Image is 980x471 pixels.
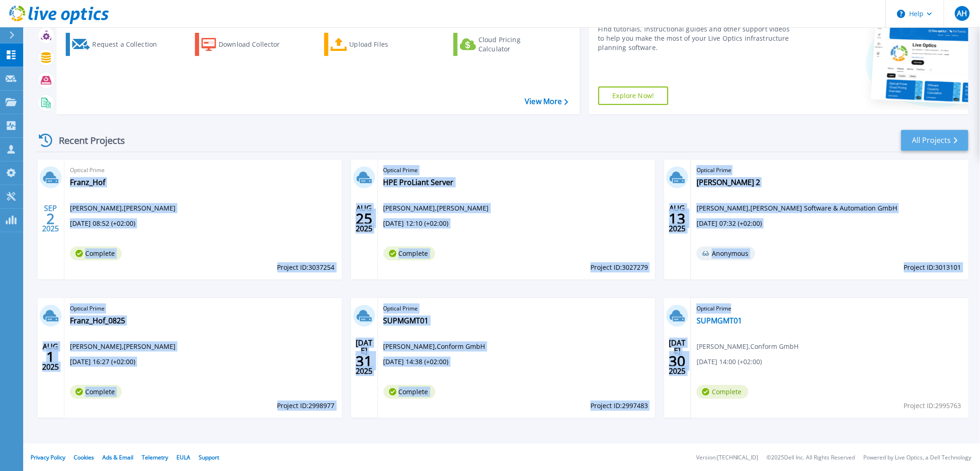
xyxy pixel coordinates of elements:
a: Upload Files [324,33,427,56]
span: Optical Prime [383,165,650,175]
li: Version: [TECHNICAL_ID] [696,455,759,461]
a: View More [525,97,568,106]
span: Optical Prime [383,304,650,314]
a: Explore Now! [598,87,669,105]
span: Complete [697,385,748,399]
span: [PERSON_NAME] , [PERSON_NAME] [70,203,176,213]
a: Privacy Policy [31,453,65,461]
div: SEP 2025 [42,202,59,235]
li: © 2025 Dell Inc. All Rights Reserved [767,455,855,461]
span: [DATE] 16:27 (+02:00) [70,357,135,367]
span: 13 [669,215,686,223]
span: [DATE] 07:32 (+02:00) [697,218,762,229]
div: AUG 2025 [355,202,373,235]
span: [PERSON_NAME] , [PERSON_NAME] Software & Automation GmbH [697,203,897,213]
span: [DATE] 14:00 (+02:00) [697,357,762,367]
span: Project ID: 2995763 [904,401,961,411]
a: Support [199,453,219,461]
div: Recent Projects [36,129,138,152]
span: Project ID: 3013101 [904,262,961,273]
span: 2 [46,215,55,223]
span: [PERSON_NAME] , Conform GmbH [697,341,798,352]
a: SUPMGMT01 [383,316,429,325]
a: EULA [176,453,190,461]
div: AUG 2025 [42,340,59,374]
a: Franz_Hof_0825 [70,316,125,325]
div: [DATE] 2025 [669,340,686,374]
div: Find tutorials, instructional guides and other support videos to help you make the most of your L... [598,25,793,52]
li: Powered by Live Optics, a Dell Technology [864,455,972,461]
span: [PERSON_NAME] , Conform GmbH [383,341,485,352]
span: 1 [46,353,55,361]
span: Project ID: 2997483 [591,401,648,411]
span: Project ID: 3037254 [277,262,335,273]
div: Request a Collection [92,35,166,54]
span: Complete [383,247,435,260]
a: Ads & Email [102,453,133,461]
span: 25 [356,215,372,223]
span: Project ID: 3027279 [591,262,648,273]
span: Complete [70,247,122,260]
a: Franz_Hof [70,178,105,187]
a: Cloud Pricing Calculator [453,33,557,56]
div: Upload Files [350,35,424,54]
div: [DATE] 2025 [355,340,373,374]
span: [PERSON_NAME] , [PERSON_NAME] [70,341,176,352]
a: [PERSON_NAME] 2 [697,178,760,187]
div: Cloud Pricing Calculator [478,35,553,54]
a: Request a Collection [66,33,169,56]
span: [PERSON_NAME] , [PERSON_NAME] [383,203,489,213]
span: [DATE] 08:52 (+02:00) [70,218,135,229]
div: AUG 2025 [669,202,686,235]
span: Optical Prime [70,304,336,314]
span: 30 [669,357,686,365]
a: Telemetry [142,453,168,461]
span: Optical Prime [697,304,963,314]
a: Cookies [74,453,94,461]
div: Download Collector [219,35,293,54]
span: Complete [383,385,435,399]
span: Complete [70,385,122,399]
span: Optical Prime [70,165,336,175]
span: [DATE] 12:10 (+02:00) [383,218,449,229]
span: Project ID: 2998977 [277,401,335,411]
span: Anonymous [697,247,755,260]
a: SUPMGMT01 [697,316,742,325]
a: All Projects [901,130,968,151]
span: AH [957,10,967,17]
span: 31 [356,357,372,365]
a: HPE ProLiant Server [383,178,454,187]
a: Download Collector [195,33,298,56]
span: Optical Prime [697,165,963,175]
span: [DATE] 14:38 (+02:00) [383,357,449,367]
